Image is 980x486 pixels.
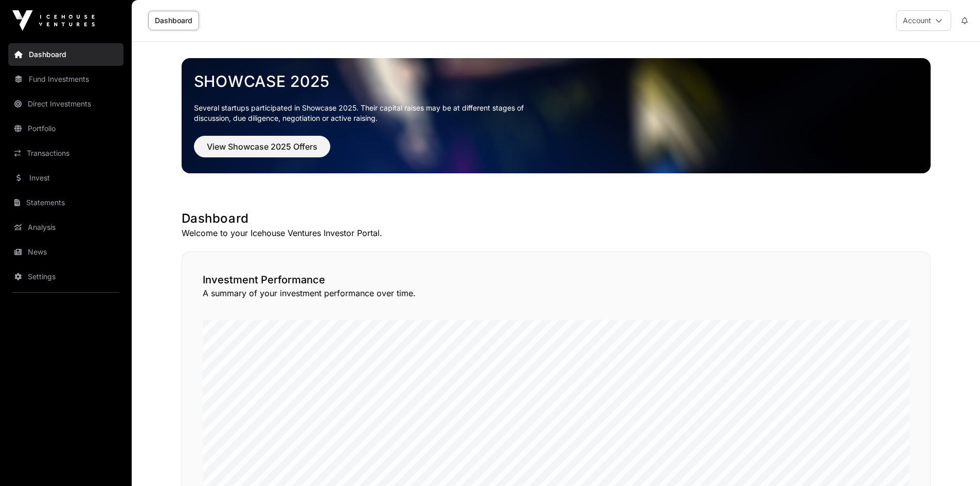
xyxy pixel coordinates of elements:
a: Invest [8,167,123,189]
h2: Investment Performance [203,273,910,287]
p: Welcome to your Icehouse Ventures Investor Portal. [182,227,931,239]
p: Several startups participated in Showcase 2025. Their capital raises may be at different stages o... [194,103,540,123]
h1: Dashboard [182,210,931,227]
a: Portfolio [8,117,123,140]
p: A summary of your investment performance over time. [203,287,910,299]
a: News [8,241,123,263]
a: Dashboard [148,11,199,30]
a: Statements [8,191,123,214]
a: View Showcase 2025 Offers [194,146,330,156]
img: Icehouse Ventures Logo [12,10,95,31]
a: Direct Investments [8,93,123,115]
a: Showcase 2025 [194,72,918,91]
button: View Showcase 2025 Offers [194,136,330,157]
a: Analysis [8,216,123,239]
span: View Showcase 2025 Offers [207,140,317,153]
button: Account [896,10,951,31]
img: Showcase 2025 [182,58,931,173]
a: Fund Investments [8,68,123,91]
a: Settings [8,265,123,288]
a: Dashboard [8,43,123,66]
a: Transactions [8,142,123,165]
